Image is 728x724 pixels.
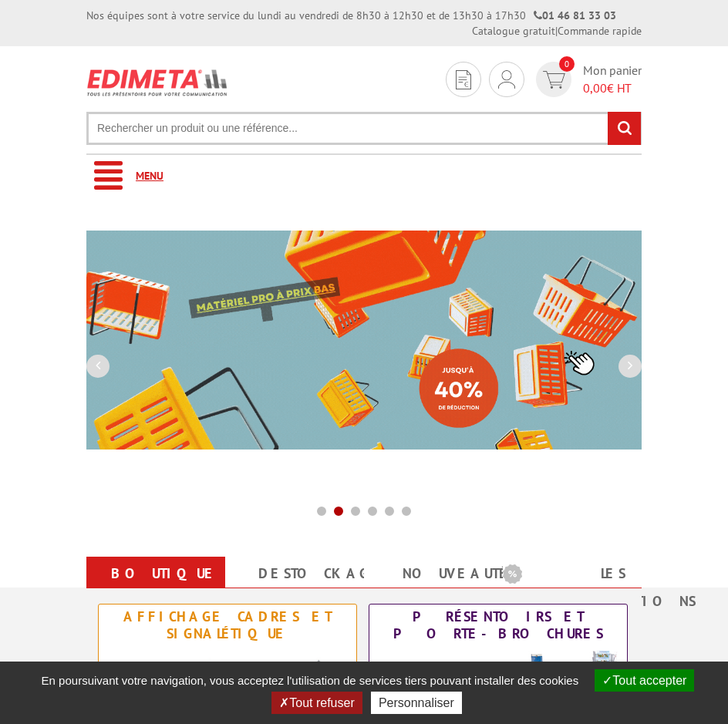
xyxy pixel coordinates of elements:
[34,674,587,687] span: En poursuivant votre navigation, vous acceptez l'utilisation de services tiers pouvant installer ...
[86,8,616,23] div: Nos équipes sont à votre service du lundi au vendredi de 8h30 à 12h30 et de 13h30 à 17h30
[558,24,642,38] a: Commande rapide
[583,79,642,97] span: € HT
[503,560,693,615] a: Les promotions
[225,560,415,588] a: Destockage
[583,62,642,97] span: Mon panier
[86,155,642,197] a: Menu
[371,692,462,714] button: Personnaliser (fenêtre modale)
[583,80,607,96] span: 0,00
[136,169,163,183] span: Menu
[86,560,276,615] a: Boutique en ligne
[373,608,623,642] div: Présentoirs et Porte-brochures
[86,62,229,103] img: Présentoir, panneau, stand - Edimeta - PLV, affichage, mobilier bureau, entreprise
[595,669,694,692] button: Tout accepter
[472,24,555,38] a: Catalogue gratuit
[364,560,554,588] a: nouveautés
[532,62,642,97] a: devis rapide 0 Mon panier 0,00€ HT
[543,71,565,89] img: devis rapide
[103,608,352,642] div: Affichage Cadres et Signalétique
[86,112,642,145] input: Rechercher un produit ou une référence...
[608,112,641,145] input: rechercher
[534,8,616,22] strong: 01 46 81 33 03
[498,70,515,89] img: devis rapide
[472,23,642,39] div: |
[559,56,575,72] span: 0
[503,560,696,591] b: Les promotions
[271,692,362,714] button: Tout refuser
[456,70,471,89] img: devis rapide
